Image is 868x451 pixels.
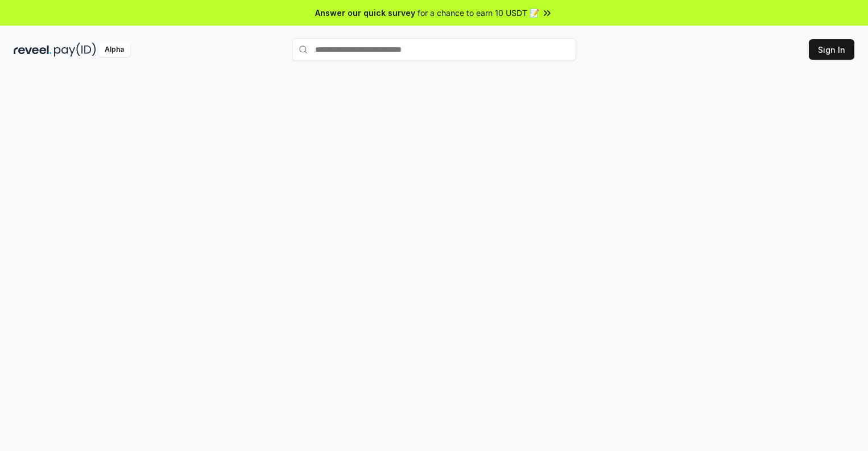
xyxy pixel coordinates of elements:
[14,43,52,57] img: reveel_dark
[315,7,415,19] span: Answer our quick survey
[418,7,539,19] span: for a chance to earn 10 USDT 📝
[98,43,130,57] div: Alpha
[809,39,854,60] button: Sign In
[54,43,96,57] img: pay_id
